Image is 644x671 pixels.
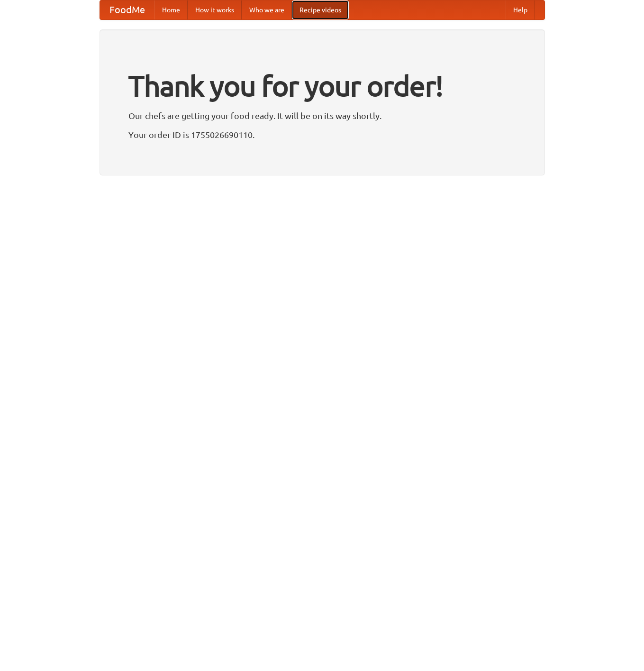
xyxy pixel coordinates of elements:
[154,0,188,19] a: Home
[506,0,535,19] a: Help
[128,128,516,142] p: Your order ID is 1755026690110.
[242,0,292,19] a: Who we are
[128,109,516,123] p: Our chefs are getting your food ready. It will be on its way shortly.
[292,0,349,19] a: Recipe videos
[100,0,154,19] a: FoodMe
[188,0,242,19] a: How it works
[128,63,516,109] h1: Thank you for your order!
